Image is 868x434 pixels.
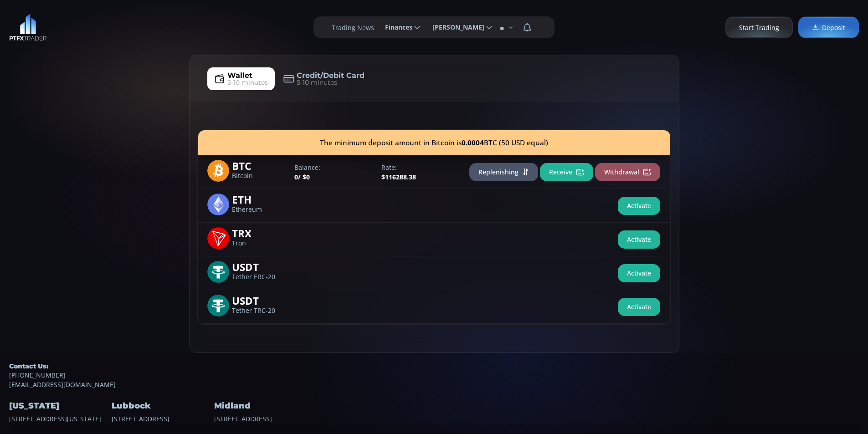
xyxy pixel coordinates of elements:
label: Trading News [332,23,374,32]
span: Finances [379,18,412,36]
span: Ethereum [232,207,288,213]
h4: [US_STATE] [9,398,109,414]
div: [EMAIL_ADDRESS][DOMAIN_NAME] [9,362,859,389]
span: [PERSON_NAME] [426,18,484,36]
label: Rate: [381,163,459,172]
span: BTC [232,160,288,170]
div: The minimum deposit amount in Bitcoin is BTC (50 USD equal) [198,130,670,155]
span: Bitcoin [232,173,288,179]
div: [STREET_ADDRESS][US_STATE] [9,389,109,423]
span: Start Trading [739,23,779,32]
label: Balance: [294,163,372,172]
span: Deposit [812,23,845,32]
img: LOGO [9,14,47,41]
span: 5-10 minutes [227,78,268,87]
span: Tron [232,240,288,246]
span: ETH [232,194,288,204]
div: [STREET_ADDRESS] [214,389,314,423]
button: Activate [618,264,660,282]
span: 5-10 minutes [297,78,337,87]
span: Credit/Debit Card [297,70,365,81]
a: Credit/Debit Card5-10 minutes [277,67,371,90]
button: Activate [618,230,660,249]
span: Tether ERC-20 [232,274,288,280]
h5: Contact Us: [9,362,859,370]
button: Replenishing [469,163,538,181]
button: Activate [618,197,660,215]
div: 0 [290,163,377,182]
div: [STREET_ADDRESS] [112,389,212,423]
span: Wallet [227,70,252,81]
b: 0.0004 [462,138,484,148]
div: $116288.38 [377,163,464,182]
span: TRX [232,227,288,238]
a: Deposit [798,17,859,38]
button: Withdrawal [595,163,660,181]
h4: Lubbock [112,398,212,414]
button: Receive [540,163,593,181]
a: [PHONE_NUMBER] [9,370,859,380]
a: Wallet5-10 minutes [207,67,275,90]
h4: Midland [214,398,314,414]
span: USDT [232,295,288,305]
span: USDT [232,261,288,271]
button: Activate [618,298,660,316]
span: / $0 [298,173,310,181]
a: Start Trading [725,17,793,38]
span: Tether TRC-20 [232,308,288,314]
